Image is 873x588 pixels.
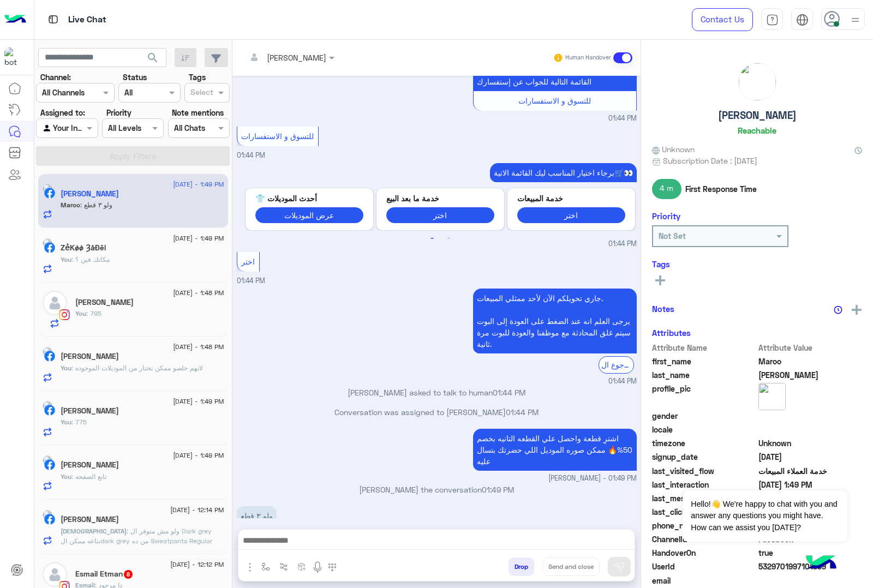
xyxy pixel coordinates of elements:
[518,96,591,105] span: للتسوق و الاستفسارات
[443,233,454,244] button: 2 of 2
[758,410,863,422] span: null
[86,309,101,317] span: 795
[761,8,783,31] a: tab
[517,193,625,204] p: خدمة المبيعات
[75,298,134,307] h5: Amr Elsisy
[241,131,314,141] span: للتسوق و الاستفسارات
[173,179,224,189] span: [DATE] - 1:49 PM
[43,184,52,194] img: picture
[44,188,55,199] img: Facebook
[311,561,324,574] img: send voice note
[652,328,691,338] h6: Attributes
[758,356,863,367] span: Maroo
[237,277,265,285] span: 01:44 PM
[758,465,863,477] span: خدمة العملاء المبيعات
[652,479,756,490] span: last_interaction
[758,383,786,410] img: picture
[71,472,106,481] span: تابع الصفحه
[61,352,119,361] h5: Abdel-Aziz Abdel-Dayem
[608,113,637,124] span: 01:44 PM
[683,490,847,542] span: Hello!👋 We're happy to chat with you and answer any questions you might have. How can we assist y...
[386,193,494,204] p: خدمة ما بعد البيع
[44,405,55,416] img: Facebook
[237,406,637,418] p: Conversation was assigned to [PERSON_NAME]
[189,71,206,83] label: Tags
[4,47,24,67] img: 713415422032625
[261,562,270,571] img: select flow
[509,557,534,576] button: Drop
[652,561,756,572] span: UserId
[506,407,539,417] span: 01:44 PM
[80,201,112,209] span: ولو ٣ قطع
[173,288,224,298] span: [DATE] - 1:48 PM
[124,570,133,579] span: 8
[4,8,26,31] img: Logo
[738,125,776,135] h6: Reachable
[482,485,514,494] span: 01:49 PM
[614,561,625,572] img: send message
[44,351,55,362] img: Facebook
[685,183,757,195] span: First Response Time
[61,406,119,416] h5: Fady Rushdy
[172,107,224,118] label: Note mentions
[758,437,863,449] span: Unknown
[652,451,756,463] span: signup_date
[652,383,756,408] span: profile_pic
[848,13,862,27] img: profile
[170,505,224,515] span: [DATE] - 12:14 PM
[146,51,159,64] span: search
[43,347,52,357] img: picture
[61,515,119,524] h5: Mohammed Shaker
[297,562,306,571] img: create order
[718,109,797,122] h5: [PERSON_NAME]
[802,544,840,583] img: hulul-logo.png
[43,510,52,520] img: picture
[758,561,863,572] span: 5329701997101969
[652,342,756,353] span: Attribute Name
[75,309,86,317] span: You
[548,473,637,484] span: [PERSON_NAME] - 01:49 PM
[652,211,680,221] h6: Priority
[71,364,203,372] span: لانهم خلصو ممكن تختار من الموديلات الموجوده
[173,233,224,243] span: [DATE] - 1:49 PM
[652,437,756,449] span: timezone
[237,484,637,495] p: [PERSON_NAME] the conversation
[493,388,525,397] span: 01:44 PM
[61,527,212,555] span: ولو مش متوفر ال Dark grey بتاعه ممكن الdark grey من ده Sweatpants Regular SWP-815-S25
[796,14,809,26] img: tab
[473,289,637,353] p: 17/9/2025, 1:44 PM
[692,8,753,31] a: Contact Us
[599,356,634,373] div: الرجوع ال Bot
[652,533,756,545] span: ChannelId
[61,255,71,263] span: You
[663,155,757,166] span: Subscription Date : [DATE]
[565,53,611,62] small: Human Handover
[237,506,277,525] p: 17/9/2025, 1:49 PM
[739,63,776,100] img: picture
[59,309,70,320] img: Instagram
[328,563,337,572] img: make a call
[490,163,637,182] p: 17/9/2025, 1:44 PM
[608,239,637,249] span: 01:44 PM
[61,418,71,426] span: You
[473,429,637,471] p: 17/9/2025, 1:49 PM
[652,493,756,504] span: last_message
[257,557,275,575] button: select flow
[652,179,681,199] span: 4 m
[43,401,52,411] img: picture
[71,418,87,426] span: 775
[43,291,67,315] img: defaultAdmin.png
[43,455,52,465] img: picture
[293,557,311,575] button: create order
[170,560,224,569] span: [DATE] - 12:12 PM
[75,569,134,579] h5: Esmail Etman
[173,397,224,406] span: [DATE] - 1:49 PM
[61,460,119,470] h5: محمد البسيوني
[255,193,363,204] p: أحدث الموديلات 👕
[652,575,756,586] span: email
[44,514,55,525] img: Facebook
[652,410,756,422] span: gender
[61,527,127,535] span: [DEMOGRAPHIC_DATA]
[275,557,293,575] button: Trigger scenario
[173,451,224,460] span: [DATE] - 1:49 PM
